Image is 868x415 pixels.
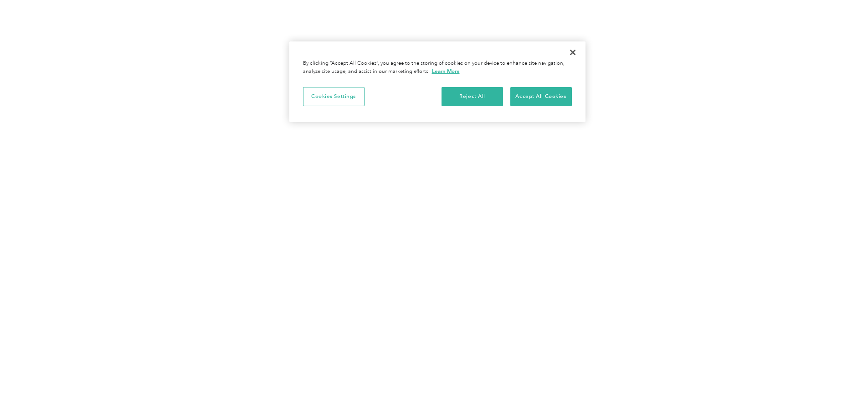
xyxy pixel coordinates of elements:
[442,87,503,106] button: Reject All
[289,41,586,122] div: Cookie banner
[432,68,460,74] a: More information about your privacy, opens in a new tab
[289,41,586,122] div: Privacy
[510,87,572,106] button: Accept All Cookies
[303,87,365,106] button: Cookies Settings
[303,60,572,76] div: By clicking “Accept All Cookies”, you agree to the storing of cookies on your device to enhance s...
[563,42,583,62] button: Close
